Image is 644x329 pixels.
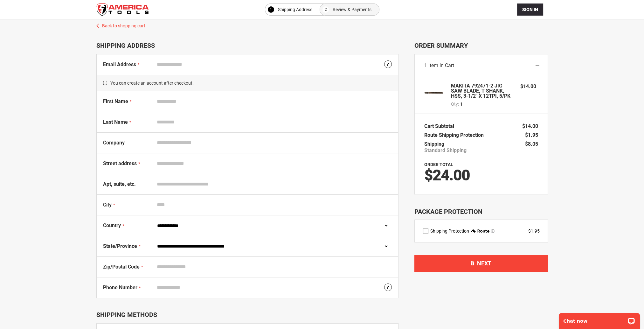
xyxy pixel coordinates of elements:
img: MAKITA 792471-2 JIG SAW BLADE, T SHANK, HSS, 3-1/2" X 12TPI, 5/PK [424,83,443,102]
span: Shipping Address [278,6,312,13]
th: Route Shipping Protection [424,131,487,140]
span: Zip/Postal Code [103,264,140,270]
span: First Name [103,98,128,104]
span: Email Address [103,61,136,67]
span: Company [103,140,125,146]
span: 1 [270,6,272,13]
span: $24.00 [424,166,470,184]
div: route shipping protection selector element [423,228,540,234]
strong: MAKITA 792471-2 JIG SAW BLADE, T SHANK, HSS, 3-1/2" X 12TPI, 5/PK [451,83,514,99]
span: Next [477,260,491,267]
span: Street address [103,160,137,166]
span: Item in Cart [428,62,454,68]
span: Order Summary [414,42,548,49]
a: Back to shopping cart [90,19,554,29]
span: Shipping Protection [430,228,469,234]
a: store logo [96,3,149,16]
div: $1.95 [528,228,540,234]
span: Review & Payments [333,6,371,13]
iframe: LiveChat chat widget [555,309,644,329]
strong: Order Total [424,162,453,167]
button: Next [414,255,548,272]
span: State/Province [103,243,137,249]
span: Phone Number [103,284,137,290]
span: Sign In [522,7,538,12]
span: 2 [325,6,327,13]
img: America Tools [96,3,149,16]
span: Learn more [491,229,495,233]
th: Cart Subtotal [424,122,457,131]
span: Last Name [103,119,128,125]
span: $1.95 [525,132,538,138]
div: Shipping Methods [96,311,398,318]
button: Sign In [517,3,543,16]
span: Standard Shipping [424,147,467,154]
span: You can create an account after checkout. [97,75,398,91]
span: $14.00 [522,123,538,129]
span: 1 [460,101,463,107]
span: Qty [451,101,458,107]
div: Shipping Address [96,42,398,49]
span: $8.05 [525,141,538,147]
span: 1 [424,62,427,68]
span: $14.00 [520,83,536,89]
span: Apt, suite, etc. [103,181,136,187]
span: Shipping [424,141,444,147]
div: Package Protection [414,207,548,216]
span: Country [103,222,121,228]
span: City [103,202,112,208]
